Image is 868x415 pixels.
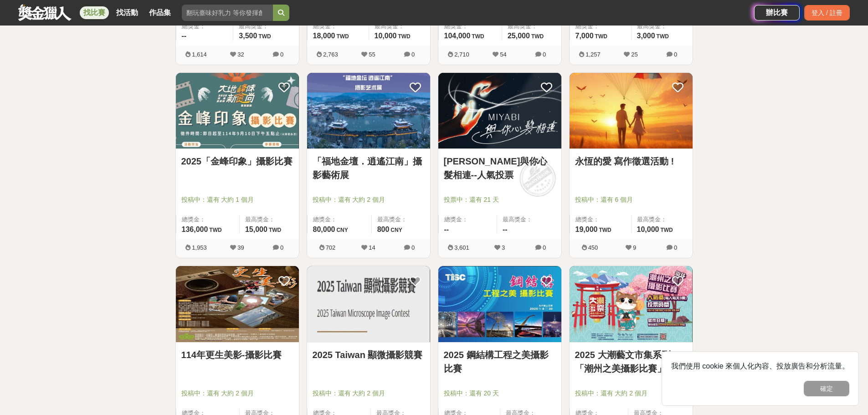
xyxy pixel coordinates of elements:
[369,244,375,251] span: 14
[637,32,655,40] span: 3,000
[570,73,693,149] img: Cover Image
[239,32,257,40] span: 3,500
[575,389,687,398] span: 投稿中：還有 大約 2 個月
[502,244,505,251] span: 3
[181,195,293,205] span: 投稿中：還有 大約 1 個月
[637,22,687,31] span: 最高獎金：
[595,33,607,40] span: TWD
[313,225,335,233] span: 80,000
[209,227,221,233] span: TWD
[269,227,281,233] span: TWD
[754,5,800,20] a: 辦比賽
[599,227,611,233] span: TWD
[245,225,267,233] span: 15,000
[336,227,348,233] span: CNY
[503,215,556,224] span: 最高獎金：
[237,244,244,251] span: 39
[444,154,556,182] a: [PERSON_NAME]與你心髮相連--人氣投票
[390,227,402,233] span: CNY
[575,22,626,31] span: 總獎金：
[633,244,636,251] span: 9
[543,51,546,58] span: 0
[575,215,626,224] span: 總獎金：
[145,6,175,19] a: 作品集
[313,215,366,224] span: 總獎金：
[313,154,425,182] a: 「福地金壇．逍遙江南」攝影藝術展
[444,225,449,233] span: --
[674,244,677,251] span: 0
[176,266,299,343] a: Cover Image
[588,244,598,251] span: 450
[674,51,677,58] span: 0
[258,33,271,40] span: TWD
[575,225,598,233] span: 19,000
[804,381,849,396] button: 確定
[182,32,187,40] span: --
[307,73,430,149] img: Cover Image
[631,51,637,58] span: 25
[472,33,484,40] span: TWD
[313,389,425,398] span: 投稿中：還有 大約 2 個月
[444,215,492,224] span: 總獎金：
[192,51,207,58] span: 1,614
[239,22,293,31] span: 最高獎金：
[80,6,109,19] a: 找比賽
[575,195,687,205] span: 投稿中：還有 6 個月
[508,22,556,31] span: 最高獎金：
[181,154,293,168] a: 2025「金峰印象」攝影比賽
[323,51,338,58] span: 2,763
[176,73,299,149] img: Cover Image
[637,215,687,224] span: 最高獎金：
[671,362,849,370] span: 我們使用 cookie 來個人化內容、投放廣告和分析流量。
[313,22,363,31] span: 總獎金：
[508,32,530,40] span: 25,000
[444,195,556,205] span: 投票中：還有 21 天
[454,51,469,58] span: 2,710
[280,244,283,251] span: 0
[181,389,293,398] span: 投稿中：還有 大約 2 個月
[182,215,234,224] span: 總獎金：
[531,33,544,40] span: TWD
[637,225,659,233] span: 10,000
[444,22,496,31] span: 總獎金：
[181,348,293,362] a: 114年更生美影-攝影比賽
[313,195,425,205] span: 投稿中：還有 大約 2 個月
[575,154,687,168] a: 永恆的愛 寫作徵選活動 !
[454,244,469,251] span: 3,601
[543,244,546,251] span: 0
[313,32,335,40] span: 18,000
[113,6,142,19] a: 找活動
[657,33,669,40] span: TWD
[326,244,336,251] span: 702
[411,51,415,58] span: 0
[444,389,556,398] span: 投稿中：還有 20 天
[237,51,244,58] span: 32
[377,225,390,233] span: 800
[438,73,561,149] img: Cover Image
[411,244,415,251] span: 0
[280,51,283,58] span: 0
[575,32,594,40] span: 7,000
[375,32,397,40] span: 10,000
[313,348,425,362] a: 2025 Taiwan 顯微攝影競賽
[398,33,410,40] span: TWD
[575,348,687,375] a: 2025 大潮藝文市集系列二「潮州之美攝影比賽」
[444,348,556,375] a: 2025 鋼結構工程之美攝影比賽
[192,244,207,251] span: 1,953
[438,266,561,343] a: Cover Image
[503,225,508,233] span: --
[375,22,425,31] span: 最高獎金：
[182,22,228,31] span: 總獎金：
[570,266,693,342] img: Cover Image
[336,33,349,40] span: TWD
[444,32,471,40] span: 104,000
[660,227,673,233] span: TWD
[307,266,430,342] img: Cover Image
[369,51,375,58] span: 55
